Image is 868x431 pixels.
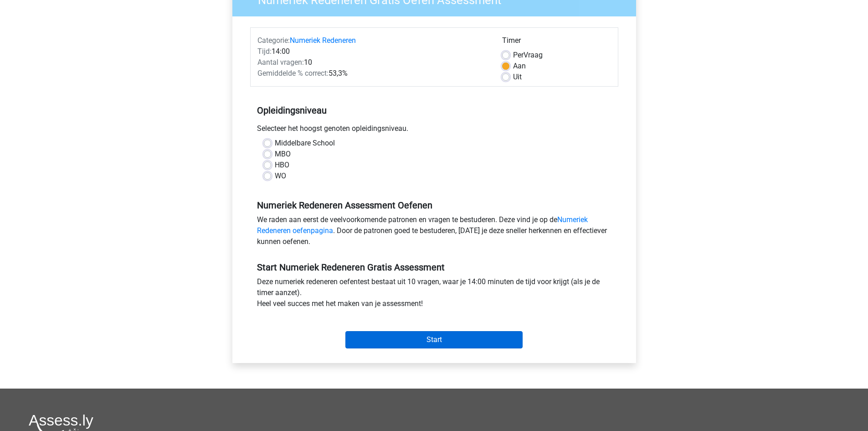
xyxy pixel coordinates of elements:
[257,200,611,211] h5: Numeriek Redeneren Assessment Oefenen
[275,171,286,182] label: WO
[513,72,522,83] label: Uit
[275,160,289,171] label: HBO
[513,51,524,59] span: Per
[513,61,526,72] label: Aan
[502,35,611,50] div: Timer
[257,58,304,67] span: Aantal vragen:
[275,138,335,149] label: Middelbare School
[250,214,618,251] div: We raden aan eerst de veelvoorkomende patronen en vragen te bestuderen. Deze vind je op de . Door...
[513,50,543,61] label: Vraag
[250,276,618,313] div: Deze numeriek redeneren oefentest bestaat uit 10 vragen, waar je 14:00 minuten de tijd voor krijg...
[345,331,523,348] input: Start
[257,36,290,45] span: Categorie:
[250,123,618,138] div: Selecteer het hoogst genoten opleidingsniveau.
[257,101,611,119] h5: Opleidingsniveau
[275,149,291,160] label: MBO
[257,69,329,78] span: Gemiddelde % correct:
[257,47,272,56] span: Tijd:
[251,46,495,57] div: 14:00
[251,68,495,79] div: 53,3%
[251,57,495,68] div: 10
[290,36,356,45] a: Numeriek Redeneren
[257,215,588,235] a: Numeriek Redeneren oefenpagina
[257,262,611,273] h5: Start Numeriek Redeneren Gratis Assessment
